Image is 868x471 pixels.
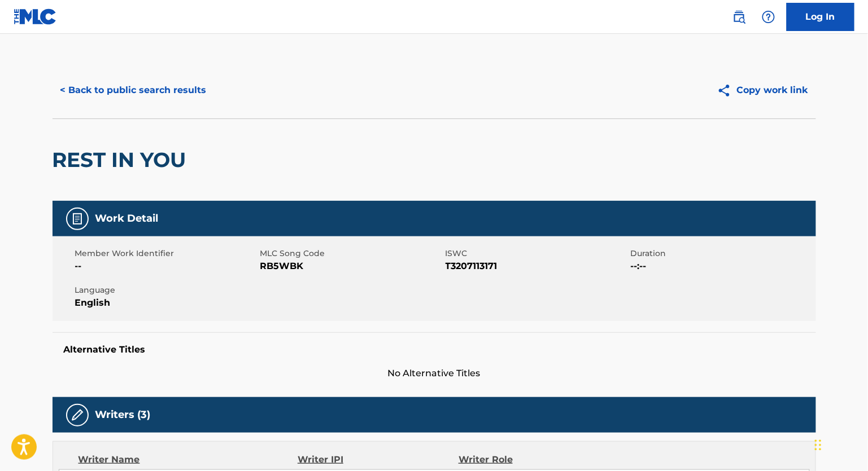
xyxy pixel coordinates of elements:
div: Help [757,6,780,28]
img: Work Detail [71,212,84,226]
iframe: Chat Widget [812,417,868,471]
img: MLC Logo [14,8,57,25]
a: Log In [787,3,854,31]
img: search [732,10,746,24]
button: Copy work link [709,76,816,104]
span: MLC Song Code [260,248,443,259]
span: T3207113171 [446,259,628,273]
a: Public Search [728,6,751,28]
h5: Work Detail [95,212,159,225]
h5: Alternative Titles [64,344,805,355]
span: RB5WBK [260,259,443,273]
div: Writer Role [459,453,605,466]
span: Member Work Identifier [75,248,258,259]
button: < Back to public search results [53,76,215,104]
span: English [75,296,258,310]
span: Duration [631,248,813,259]
h5: Writers (3) [95,408,151,421]
span: -- [75,259,258,273]
div: Writer Name [78,453,298,466]
div: Drag [815,428,822,462]
img: help [762,10,775,24]
img: Writers [71,408,84,422]
span: ISWC [446,248,628,259]
div: Writer IPI [298,453,459,466]
span: No Alternative Titles [53,367,816,380]
span: --:-- [631,259,813,273]
h2: REST IN YOU [53,147,192,173]
img: Copy work link [717,83,737,98]
span: Language [75,284,258,296]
